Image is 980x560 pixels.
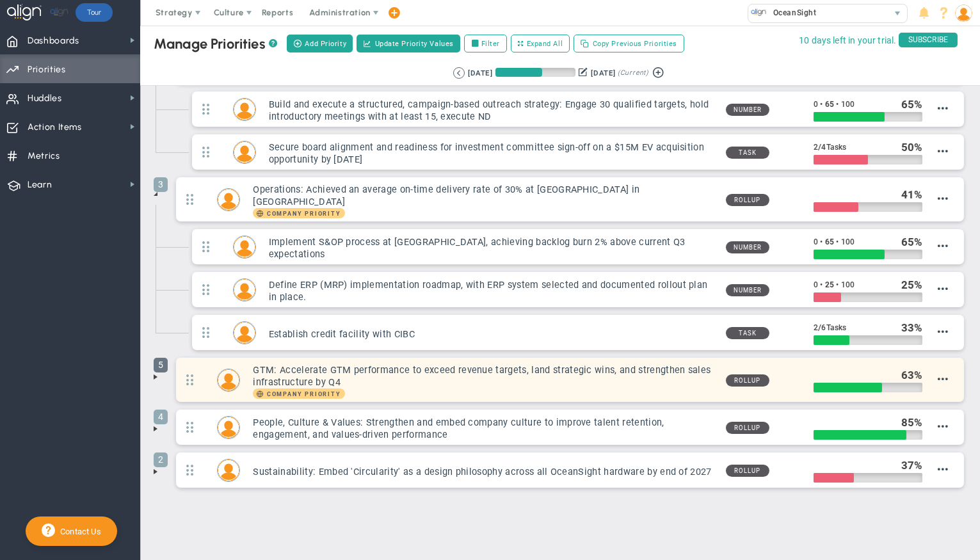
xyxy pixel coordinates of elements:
[253,208,344,218] span: Company Priority
[901,368,923,382] div: %
[495,68,575,77] div: Period Progress: 58% Day 52 of 89 with 37 remaining.
[901,415,923,429] div: %
[814,100,818,109] span: 0
[901,236,914,248] span: 65
[767,4,817,21] span: OceanSight
[901,458,923,472] div: %
[814,323,846,332] span: 2 6
[253,364,715,388] h3: GTM: Accelerate GTM performance to exceed revenue targets, land strategic wins, and strengthen sa...
[464,35,507,52] label: Filter
[726,465,769,477] span: Rollup
[375,38,454,49] span: Update Priority Values
[253,417,715,441] h3: People, Culture & Values: Strengthen and embed company culture to improve talent retention, engag...
[841,280,855,289] span: 100
[233,321,256,344] div: Tyler Van Schoonhoven
[234,141,255,163] img: Craig Churchill
[527,38,563,49] span: Expand All
[214,8,244,17] span: Culture
[836,280,839,289] span: •
[217,459,240,482] div: Craig Churchill
[825,100,834,109] span: 65
[901,278,923,292] div: %
[28,28,79,54] span: Dashboards
[253,466,715,478] h3: Sustainability: Embed 'Circularity' as a design philosophy across all OceanSight hardware by end ...
[218,369,239,391] img: Matt Burdyny
[267,391,341,397] span: Company Priority
[233,236,256,259] div: Craig Churchill
[357,35,460,52] button: Update Priority Values
[820,280,823,289] span: •
[267,211,341,217] span: Company Priority
[233,278,256,301] div: Craig Churchill
[799,33,896,49] span: 10 days left in your trial.
[901,98,914,111] span: 65
[618,67,648,79] span: (Current)
[901,416,914,429] span: 85
[901,278,914,291] span: 25
[726,241,769,253] span: Number
[820,100,823,109] span: •
[233,141,256,164] div: Craig Churchill
[154,410,168,424] span: 4
[28,85,62,112] span: Huddles
[234,236,255,258] img: Craig Churchill
[841,100,855,109] span: 100
[234,99,255,120] img: Craig Churchill
[726,374,769,387] span: Rollup
[28,56,66,83] span: Priorities
[574,35,684,52] button: Copy Previous Priorities
[726,284,769,296] span: Number
[217,416,240,439] div: Craig Churchill
[726,147,769,159] span: Task
[726,194,769,206] span: Rollup
[55,527,101,536] span: Contact Us
[818,323,821,332] span: /
[901,141,914,154] span: 50
[593,38,677,49] span: Copy Previous Priorities
[820,237,823,246] span: •
[591,67,615,79] div: [DATE]
[154,452,168,467] span: 2
[751,4,767,20] img: 32760.Company.photo
[901,97,923,111] div: %
[233,98,256,121] div: Craig Churchill
[468,67,492,79] div: [DATE]
[818,142,821,152] span: /
[901,321,914,334] span: 33
[154,358,168,372] span: 5
[218,417,239,438] img: Craig Churchill
[287,35,353,52] button: Add Priority
[269,328,716,340] h3: Establish credit facility with CIBC
[511,35,570,52] button: Expand All
[309,8,370,17] span: Administration
[814,143,846,152] span: 2 4
[901,369,914,381] span: 63
[814,237,818,246] span: 0
[901,188,914,201] span: 41
[305,38,346,49] span: Add Priority
[826,143,847,152] span: Tasks
[269,99,716,123] h3: Build and execute a structured, campaign-based outreach strategy: Engage 30 qualified targets, ho...
[836,237,839,246] span: •
[836,100,839,109] span: •
[156,8,193,17] span: Strategy
[28,143,60,170] span: Metrics
[28,172,52,198] span: Learn
[234,279,255,301] img: Craig Churchill
[453,67,465,79] button: Go to previous period
[269,279,716,303] h3: Define ERP (MRP) implementation roadmap, with ERP system selected and documented rollout plan in ...
[269,141,716,166] h3: Secure board alignment and readiness for investment committee sign-off on a $15M EV acquisition o...
[217,369,240,392] div: Matt Burdyny
[841,237,855,246] span: 100
[154,35,277,52] div: Manage Priorities
[217,188,240,211] div: Craig Churchill
[269,236,716,260] h3: Implement S&OP process at [GEOGRAPHIC_DATA], achieving backlog burn 2% above current Q3 expectations
[826,323,847,332] span: Tasks
[901,140,923,154] div: %
[899,33,958,47] span: SUBSCRIBE
[901,459,914,472] span: 37
[814,280,818,289] span: 0
[825,280,834,289] span: 25
[901,235,923,249] div: %
[901,188,923,202] div: %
